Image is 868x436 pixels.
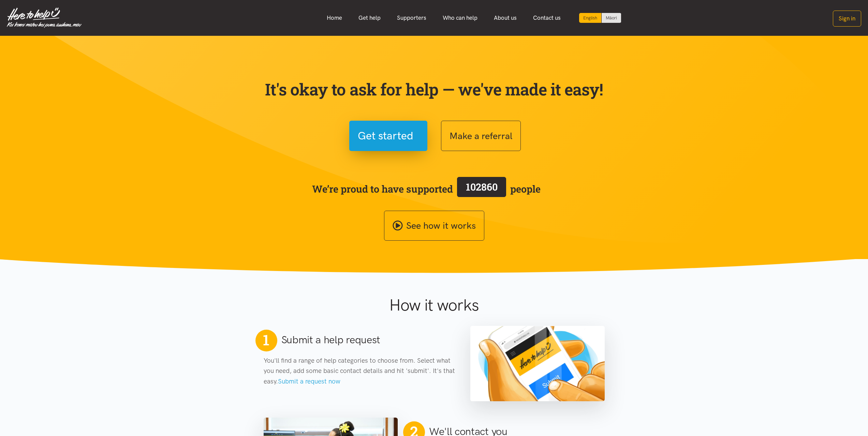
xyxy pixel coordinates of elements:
[833,11,861,27] button: Sign in
[466,180,498,193] span: 102860
[319,11,350,25] a: Home
[278,377,340,385] a: Submit a request now
[263,331,269,349] span: 1
[486,11,525,25] a: About us
[441,121,521,151] button: Make a referral
[358,127,413,145] span: Get started
[7,7,82,28] img: Home
[350,11,389,25] a: Get help
[579,13,602,23] div: Current language
[323,295,545,315] h1: How it works
[525,11,569,25] a: Contact us
[281,333,381,347] h2: Submit a help request
[264,79,605,99] p: It's okay to ask for help — we've made it easy!
[389,11,435,25] a: Supporters
[435,11,486,25] a: Who can help
[384,211,484,241] a: See how it works
[453,176,510,202] a: 102860
[264,356,457,387] p: You'll find a range of help categories to choose from. Select what you need, add some basic conta...
[349,121,427,151] button: Get started
[312,176,541,202] span: We’re proud to have supported people
[579,13,621,23] div: Language toggle
[602,13,621,23] a: Switch to Te Reo Māori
